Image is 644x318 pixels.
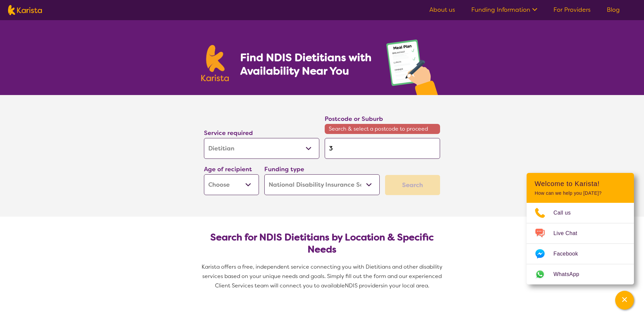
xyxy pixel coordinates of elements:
a: Blog [607,6,620,14]
input: Type [325,138,440,159]
span: Call us [553,208,579,218]
span: Search & select a postcode to proceed [325,124,440,134]
img: Karista logo [201,45,229,81]
a: Web link opens in a new tab. [527,264,634,284]
a: Funding Information [471,6,537,14]
img: dietitian [384,36,443,95]
span: in your local area. [383,282,429,289]
span: providers [359,282,383,289]
label: Age of recipient [204,165,252,173]
span: Facebook [553,249,586,259]
span: Karista offers a free, independent service connecting you with Dietitians and other disability se... [202,263,444,289]
label: Postcode or Suburb [325,115,383,123]
label: Service required [204,129,253,137]
ul: Choose channel [527,203,634,284]
p: How can we help you [DATE]? [535,190,626,196]
a: About us [429,6,455,14]
div: Channel Menu [527,173,634,284]
h2: Search for NDIS Dietitians by Location & Specific Needs [209,231,435,256]
h1: Find NDIS Dietitians with Availability Near You [240,51,373,78]
img: Karista logo [8,5,42,15]
label: Funding type [264,165,304,173]
span: WhatsApp [553,269,587,279]
span: Live Chat [553,228,585,238]
span: NDIS [345,282,358,289]
button: Channel Menu [615,291,634,310]
a: For Providers [553,6,591,14]
h2: Welcome to Karista! [535,180,626,188]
